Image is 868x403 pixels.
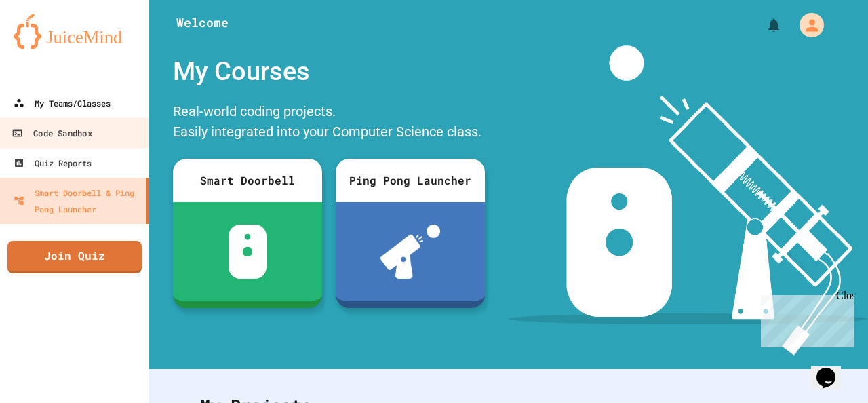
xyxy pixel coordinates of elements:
div: Smart Doorbell & Ping Pong Launcher [14,185,141,217]
div: Chat with us now!Close [5,5,94,86]
div: My Account [785,9,827,41]
img: banner-image-my-projects.png [509,45,868,356]
div: My Notifications [741,14,785,37]
img: ppl-with-ball.png [380,225,441,279]
div: My Courses [166,45,492,98]
div: Smart Doorbell [173,159,322,202]
div: Code Sandbox [12,125,92,142]
img: logo-orange.svg [14,14,136,49]
div: Ping Pong Launcher [336,159,485,202]
div: Quiz Reports [14,155,92,171]
iframe: chat widget [811,349,854,389]
iframe: chat widget [755,290,854,347]
div: My Teams/Classes [14,95,111,111]
a: Join Quiz [7,241,142,273]
img: sdb-white.svg [229,225,267,279]
div: Real-world coding projects. Easily integrated into your Computer Science class. [166,98,492,149]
